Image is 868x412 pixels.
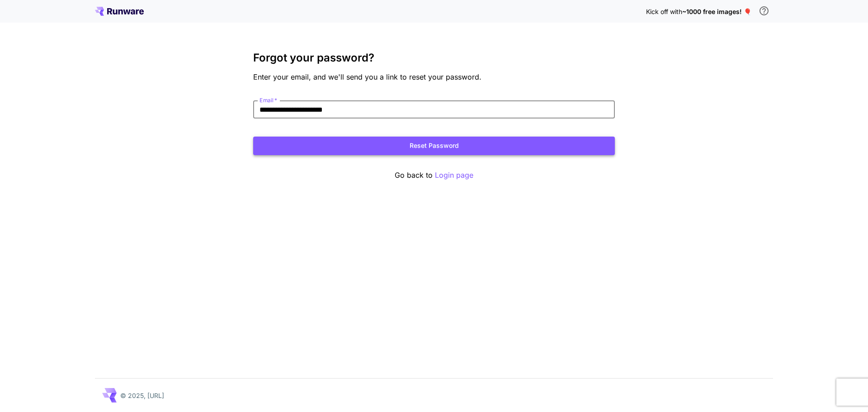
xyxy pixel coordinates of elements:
[253,137,615,155] button: Reset Password
[90,57,97,64] img: tab_keywords_by_traffic_grey.svg
[259,96,277,104] label: Email
[24,24,64,31] div: Domain: [URL]
[120,391,164,400] p: © 2025, [URL]
[24,57,32,64] img: tab_domain_overview_orange.svg
[253,170,615,181] p: Go back to
[14,14,22,22] img: logo_orange.svg
[34,58,81,64] div: Domain Overview
[14,24,22,31] img: website_grey.svg
[253,52,615,64] h3: Forgot your password?
[682,8,751,15] span: ~1000 free images! 🎈
[100,58,152,64] div: Keywords by Traffic
[646,8,682,15] span: Kick off with
[435,170,473,181] button: Login page
[25,14,44,22] div: v 4.0.25
[755,2,773,20] button: In order to qualify for free credit, you need to sign up with a business email address and click ...
[253,71,615,82] p: Enter your email, and we'll send you a link to reset your password.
